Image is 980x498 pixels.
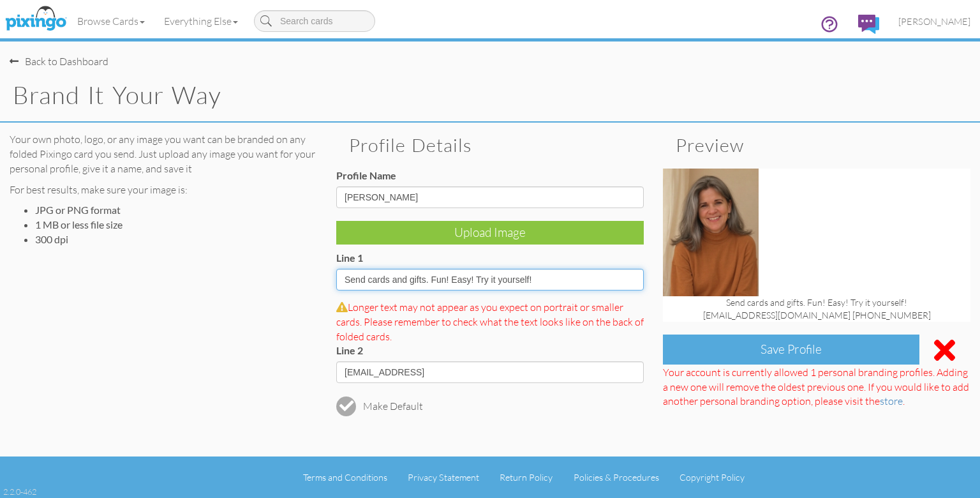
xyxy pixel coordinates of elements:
[663,335,919,365] div: Save Profile
[574,472,659,483] a: Policies & Procedures
[10,41,970,69] nav-back: Dashboard
[35,203,317,218] li: JPG or PNG format
[676,135,958,156] h2: Preview
[3,486,36,497] div: 2.2.0-462
[2,3,70,35] img: pixingo logo
[13,82,980,109] h1: Brand it your way
[336,221,644,245] div: Upload Image
[663,335,970,409] p: Your account is currently allowed 1 personal branding profiles. Adding a new one will remove the ...
[68,5,154,37] a: Browse Cards
[898,16,970,27] span: [PERSON_NAME]
[408,472,479,483] a: Privacy Statement
[500,472,553,483] a: Return Policy
[889,5,980,38] a: [PERSON_NAME]
[880,395,903,407] a: store
[336,251,363,266] label: Line 1
[679,472,745,483] a: Copyright Policy
[10,54,108,69] div: Back to Dashboard
[35,232,317,247] li: 300 dpi
[336,343,363,358] label: Line 2
[10,183,317,197] p: For best results, make sure your image is:
[254,10,375,32] input: Search cards
[858,15,879,34] img: comments.svg
[154,5,248,37] a: Everything Else
[35,218,317,232] li: 1 MB or less file size
[663,169,759,296] img: 20250902-222821-c8b23e5bc1d3-original.jpg
[703,310,931,321] span: [EMAIL_ADDRESS][DOMAIN_NAME] [PHONE_NUMBER]
[363,399,423,414] div: Make Default
[726,297,907,308] span: Send cards and gifts. Fun! Easy! Try it yourself!
[336,300,644,344] div: Longer text may not appear as you expect on portrait or smaller cards. Please remember to check w...
[303,472,387,483] a: Terms and Conditions
[349,135,631,156] h2: Profile Details
[10,132,317,176] p: Your own photo, logo, or any image you want can be branded on any folded Pixingo card you send. J...
[336,169,396,183] label: Profile Name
